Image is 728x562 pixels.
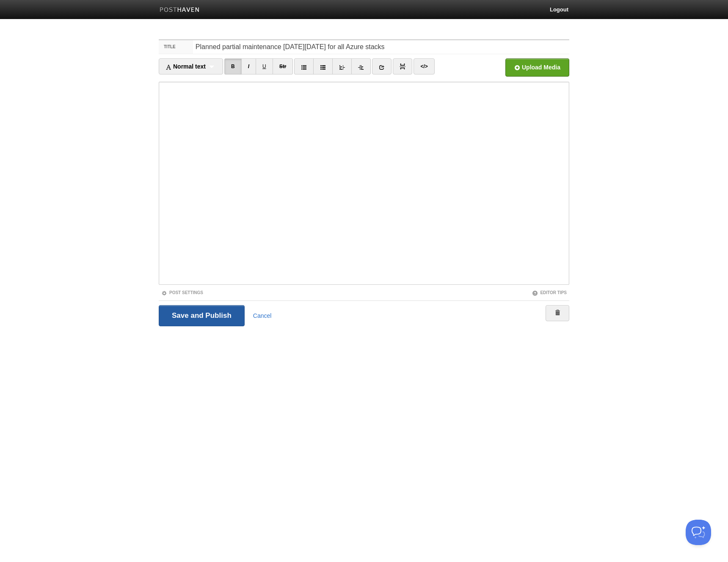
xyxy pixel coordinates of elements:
a: U [256,58,273,74]
a: B [224,58,242,74]
a: Editor Tips [532,290,567,295]
a: Cancel [253,312,272,319]
span: Normal text [165,63,206,70]
a: Str [273,58,293,74]
del: Str [279,63,287,69]
img: pagebreak-icon.png [400,63,405,69]
a: I [241,58,256,74]
a: Post Settings [161,290,203,295]
iframe: Help Scout Beacon - Open [686,520,711,545]
a: </> [414,58,434,74]
img: Posthaven-bar [160,7,200,14]
label: Title [159,40,193,54]
input: Save and Publish [159,305,245,326]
